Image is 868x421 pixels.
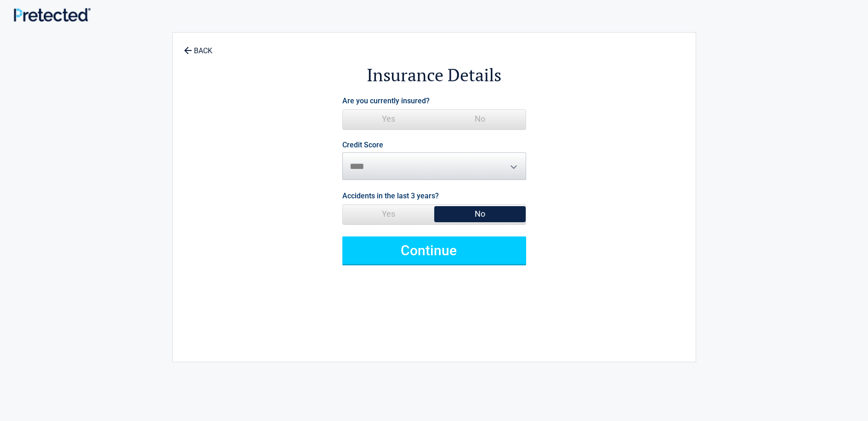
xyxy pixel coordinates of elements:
span: Yes [343,205,434,223]
a: BACK [182,39,214,55]
img: Main Logo [14,8,91,22]
label: Credit Score [342,141,383,149]
span: Yes [343,110,434,128]
button: Continue [342,236,526,264]
label: Are you currently insured? [342,95,430,107]
span: No [434,205,526,223]
label: Accidents in the last 3 years? [342,190,439,202]
h2: Insurance Details [223,63,645,87]
span: No [434,110,526,128]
